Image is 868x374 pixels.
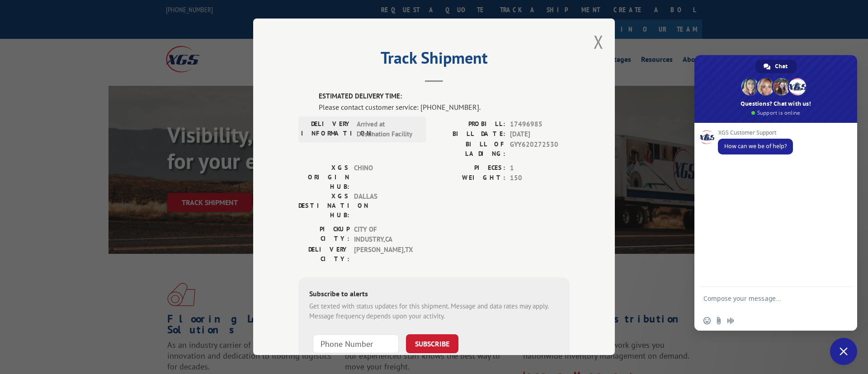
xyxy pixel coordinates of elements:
[313,334,399,353] input: Phone Number
[434,173,505,183] label: WEIGHT:
[319,102,570,112] div: Please contact customer service: [PHONE_NUMBER].
[703,295,828,311] textarea: Compose your message...
[830,338,857,365] div: Close chat
[298,245,349,264] label: DELIVERY CITY:
[354,245,415,264] span: [PERSON_NAME] , TX
[406,334,458,353] button: SUBSCRIBE
[434,140,505,159] label: BILL OF LADING:
[354,224,415,245] span: CITY OF INDUSTRY , CA
[510,140,570,159] span: GYY620272530
[715,317,722,324] span: Send a file
[594,30,604,54] button: Close modal
[309,288,559,301] div: Subscribe to alerts
[434,163,505,173] label: PIECES:
[510,163,570,173] span: 1
[718,130,793,136] span: XGS Customer Support
[755,60,797,73] div: Chat
[434,129,505,140] label: BILL DATE:
[510,119,570,130] span: 17496985
[298,224,349,245] label: PICKUP CITY:
[298,51,570,69] h2: Track Shipment
[724,142,787,150] span: How can we be of help?
[703,317,711,324] span: Insert an emoji
[510,129,570,140] span: [DATE]
[301,119,352,140] label: DELIVERY INFORMATION:
[434,119,505,130] label: PROBILL:
[319,91,570,102] label: ESTIMATED DELIVERY TIME:
[354,192,415,220] span: DALLAS
[354,163,415,192] span: CHINO
[298,163,349,192] label: XGS ORIGIN HUB:
[357,119,418,140] span: Arrived at Destination Facility
[510,173,570,183] span: 150
[775,60,788,73] span: Chat
[727,317,734,324] span: Audio message
[309,301,559,322] div: Get texted with status updates for this shipment. Message and data rates may apply. Message frequ...
[298,192,349,220] label: XGS DESTINATION HUB:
